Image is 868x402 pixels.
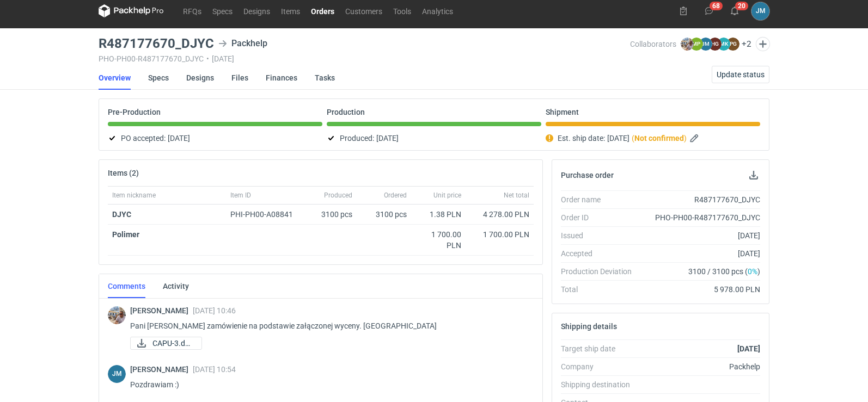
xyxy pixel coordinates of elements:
a: Activity [163,274,189,298]
span: Collaborators [630,40,676,48]
strong: Polimer [112,230,139,239]
a: Finances [266,66,297,90]
span: Unit price [433,191,461,200]
p: Pani [PERSON_NAME] zamówienie na podstawie załączonej wyceny. [GEOGRAPHIC_DATA] [130,319,525,332]
span: Net total [504,191,529,200]
figcaption: JM [699,38,712,51]
a: Specs [148,66,169,90]
div: Shipping destination [561,379,640,390]
div: Joanna Myślak [108,365,126,383]
button: 20 [726,2,743,20]
div: Est. ship date: [546,132,760,145]
div: 1.38 PLN [415,209,461,220]
a: Orders [305,4,340,17]
div: Company [561,361,640,372]
p: Production [327,108,365,116]
div: Packhelp [218,37,267,50]
figcaption: HG [708,38,722,51]
div: PHI-PH00-A08841 [230,209,303,220]
span: [DATE] 10:46 [193,306,236,315]
a: Designs [186,66,214,90]
figcaption: PG [726,38,739,51]
span: [PERSON_NAME] [130,306,193,315]
div: [DATE] [640,248,760,259]
span: Ordered [384,191,407,200]
span: Update status [717,71,765,78]
div: Production Deviation [561,266,640,277]
span: [PERSON_NAME] [130,365,193,374]
div: Order name [561,194,640,205]
span: [DATE] [607,132,629,145]
a: Designs [238,4,276,17]
a: CAPU-3.docx [130,337,202,350]
span: 0% [748,267,757,276]
div: Order ID [561,212,640,223]
span: Produced [324,191,352,200]
button: Edit estimated shipping date [689,132,702,145]
div: Produced: [327,132,541,145]
div: Joanna Myślak [751,2,769,20]
img: Michał Palasek [681,38,694,51]
a: Files [231,66,248,90]
em: ) [684,134,687,143]
h2: Shipping details [561,322,617,331]
h2: Purchase order [561,171,614,180]
span: • [206,54,209,63]
strong: DJYC [112,210,131,219]
div: 3100 pcs [308,205,357,225]
div: Total [561,284,640,295]
a: Specs [207,4,238,17]
div: PHO-PH00-R487177670_DJYC [DATE] [99,54,630,63]
div: 4 278.00 PLN [470,209,529,220]
strong: [DATE] [737,344,760,353]
div: Packhelp [640,361,760,372]
span: CAPU-3.docx [152,337,193,349]
button: JM [751,2,769,20]
div: 5 978.00 PLN [640,284,760,295]
img: Michał Palasek [108,306,126,324]
a: RFQs [178,4,207,17]
a: Analytics [417,4,459,17]
strong: Not confirmed [634,134,684,143]
p: Shipment [546,108,579,116]
div: [DATE] [640,230,760,241]
button: 68 [700,2,718,20]
div: PHO-PH00-R487177670_DJYC [640,212,760,223]
a: Overview [99,66,131,90]
a: Tasks [315,66,335,90]
div: 1 700.00 PLN [415,229,461,251]
a: Comments [108,274,145,298]
figcaption: JM [108,365,126,383]
button: Update status [712,66,769,83]
button: Download PO [747,169,760,182]
div: R487177670_DJYC [640,194,760,205]
h3: R487177670_DJYC [99,37,214,50]
span: [DATE] 10:54 [193,365,236,374]
div: Target ship date [561,343,640,354]
span: 3100 / 3100 pcs ( ) [688,266,760,277]
h2: Items (2) [108,169,139,177]
span: [DATE] [376,132,399,145]
a: Items [276,4,305,17]
figcaption: MK [717,38,730,51]
div: 1 700.00 PLN [470,229,529,240]
figcaption: MP [690,38,703,51]
button: Edit collaborators [756,37,770,51]
button: +2 [742,39,751,49]
a: Customers [340,4,388,17]
span: [DATE] [168,132,190,145]
svg: Packhelp Pro [99,4,164,17]
a: Tools [388,4,417,17]
p: Pozdrawiam :) [130,378,525,391]
span: Item nickname [112,191,156,200]
div: PO accepted: [108,132,322,145]
p: Pre-Production [108,108,161,116]
span: Item ID [230,191,251,200]
em: ( [632,134,634,143]
div: Issued [561,230,640,241]
div: 3100 pcs [357,205,411,225]
div: Accepted [561,248,640,259]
